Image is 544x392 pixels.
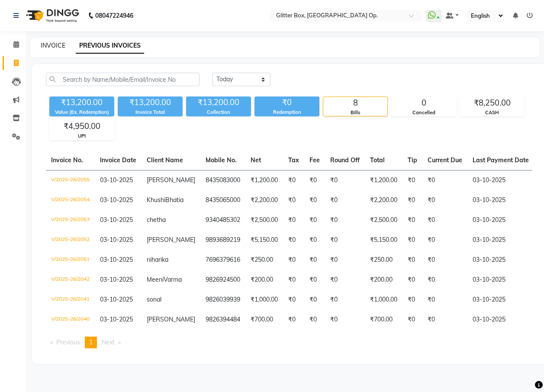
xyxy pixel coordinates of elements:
td: ₹0 [304,250,325,270]
td: ₹0 [422,210,467,230]
span: sonal [147,296,161,303]
td: ₹5,150.00 [245,230,283,250]
span: Meeni [147,276,164,283]
td: V/2025-26/2053 [46,210,95,230]
div: CASH [460,109,524,116]
a: PREVIOUS INVOICES [76,38,144,54]
td: ₹0 [283,230,304,250]
td: ₹0 [283,290,304,310]
td: 9826039939 [200,290,245,310]
span: Invoice Date [100,156,136,164]
div: ₹8,250.00 [460,97,524,109]
span: 03-10-2025 [100,176,133,184]
span: Next [102,338,115,346]
td: 9893689219 [200,230,245,250]
td: ₹0 [325,170,365,190]
td: ₹0 [422,310,467,330]
span: niharika [147,256,168,263]
td: ₹0 [304,310,325,330]
span: Invoice No. [51,156,83,164]
td: 03-10-2025 [467,230,534,250]
span: Bhatia [165,196,183,204]
td: ₹200.00 [365,270,402,290]
td: ₹0 [402,290,422,310]
td: ₹0 [325,230,365,250]
td: 9340485302 [200,210,245,230]
td: 9826924500 [200,270,245,290]
div: 0 [392,97,456,109]
td: ₹0 [402,310,422,330]
td: 03-10-2025 [467,310,534,330]
td: V/2025-26/2042 [46,270,95,290]
td: 03-10-2025 [467,290,534,310]
td: ₹1,200.00 [365,170,402,190]
td: ₹0 [422,250,467,270]
td: ₹200.00 [245,270,283,290]
td: 03-10-2025 [467,190,534,210]
span: 03-10-2025 [100,216,133,224]
div: ₹13,200.00 [49,96,114,109]
div: ₹4,950.00 [50,120,114,132]
span: Current Due [428,156,462,164]
div: ₹13,200.00 [118,96,183,109]
span: Previous [56,338,80,346]
td: ₹2,200.00 [245,190,283,210]
td: ₹0 [283,170,304,190]
span: Total [370,156,385,164]
td: V/2025-26/2055 [46,170,95,190]
td: ₹0 [402,210,422,230]
td: ₹0 [422,270,467,290]
td: ₹700.00 [365,310,402,330]
span: Mobile No. [206,156,237,164]
span: 03-10-2025 [100,315,133,323]
td: ₹0 [304,290,325,310]
td: ₹0 [283,190,304,210]
td: 03-10-2025 [467,210,534,230]
td: V/2025-26/2051 [46,250,95,270]
td: ₹0 [304,270,325,290]
td: ₹1,000.00 [365,290,402,310]
span: chetha [147,216,166,224]
td: ₹0 [283,270,304,290]
div: Value (Ex. Redemption) [49,109,114,116]
div: Cancelled [392,109,456,116]
td: ₹5,150.00 [365,230,402,250]
img: logo [22,3,81,28]
td: ₹0 [422,190,467,210]
td: ₹0 [325,210,365,230]
td: ₹1,000.00 [245,290,283,310]
td: ₹1,200.00 [245,170,283,190]
div: Collection [186,109,251,116]
td: ₹0 [402,170,422,190]
span: 03-10-2025 [100,276,133,283]
td: ₹0 [304,170,325,190]
td: ₹0 [402,190,422,210]
span: Tax [288,156,299,164]
div: UPI [50,132,114,140]
span: Fee [309,156,320,164]
td: ₹0 [422,230,467,250]
div: ₹0 [254,96,319,109]
span: Khushi [147,196,165,204]
td: V/2025-26/2054 [46,190,95,210]
td: 9826394484 [200,310,245,330]
td: ₹2,500.00 [365,210,402,230]
span: [PERSON_NAME] [147,176,195,184]
td: ₹0 [325,310,365,330]
span: [PERSON_NAME] [147,236,195,244]
td: 8435083000 [200,170,245,190]
span: 1 [89,338,93,346]
td: ₹0 [422,290,467,310]
span: Last Payment Date [473,156,529,164]
span: 03-10-2025 [100,296,133,303]
td: ₹0 [325,250,365,270]
div: ₹13,200.00 [186,96,251,109]
td: ₹0 [422,170,467,190]
span: 03-10-2025 [100,236,133,244]
td: ₹700.00 [245,310,283,330]
td: ₹0 [304,190,325,210]
td: ₹0 [283,310,304,330]
td: ₹250.00 [245,250,283,270]
td: 7696379616 [200,250,245,270]
div: Bills [323,109,387,116]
